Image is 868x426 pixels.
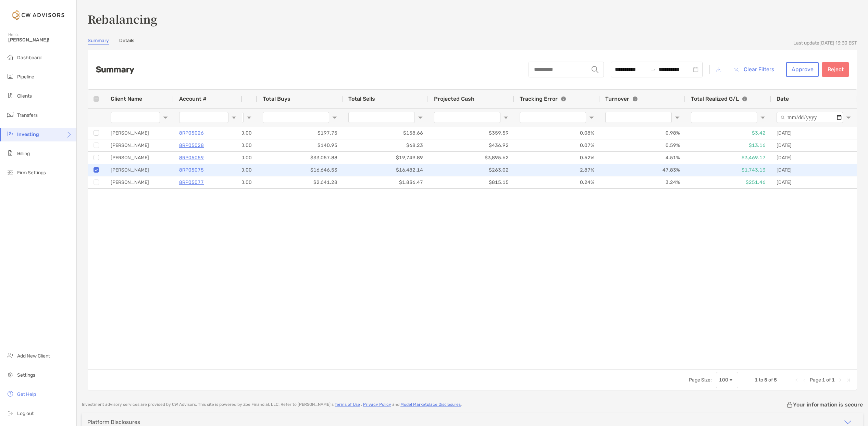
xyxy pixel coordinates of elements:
[6,371,14,379] img: settings icon
[179,129,204,137] a: 8RP05026
[650,67,656,72] span: to
[838,377,843,383] div: Next Page
[685,164,771,176] div: $1,743.13
[105,164,174,176] div: [PERSON_NAME]
[600,176,685,188] div: 3.24%
[514,164,600,176] div: 2.87%
[600,164,685,176] div: 47.83%
[514,139,600,151] div: 0.07%
[263,112,329,123] input: Total Buys Filter Input
[434,96,474,102] span: Projected Cash
[822,62,849,77] button: Reject
[600,152,685,164] div: 4.51%
[793,40,857,46] div: Last update [DATE] 13:30 EST
[88,11,857,27] h3: Rebalancing
[760,115,766,120] button: Open Filter Menu
[335,402,360,407] a: Terms of Use
[332,115,337,120] button: Open Filter Menu
[822,377,825,383] span: 1
[343,127,429,139] div: $158.66
[343,139,429,151] div: $68.23
[520,96,566,102] div: Tracking Error
[771,176,857,188] div: [DATE]
[685,127,771,139] div: $3.42
[429,164,514,176] div: $263.02
[429,127,514,139] div: $359.59
[771,152,857,164] div: [DATE]
[111,96,142,102] span: Client Name
[6,168,14,176] img: firm-settings icon
[832,377,835,383] span: 1
[418,115,423,120] button: Open Filter Menu
[17,93,32,99] span: Clients
[257,176,343,188] div: $2,641.28
[8,3,68,27] img: Zoe Logo
[734,67,739,72] img: button icon
[759,377,763,383] span: to
[771,127,857,139] div: [DATE]
[600,139,685,151] div: 0.59%
[17,391,36,397] span: Get Help
[263,96,290,102] span: Total Buys
[650,67,656,72] span: swap-right
[179,178,204,187] a: 8RP05077
[755,377,758,383] span: 1
[691,112,757,123] input: Total Realized G/L Filter Input
[179,112,228,123] input: Account # Filter Input
[163,115,168,120] button: Open Filter Menu
[846,115,851,120] button: Open Filter Menu
[179,153,204,162] a: 8RP05059
[348,96,375,102] span: Total Sells
[17,151,30,156] span: Billing
[400,402,461,407] a: Model Marketplace Disclosures
[520,112,586,123] input: Tracking Error Filter Input
[88,38,109,45] a: Summary
[793,401,863,408] p: Your information is secure
[8,37,72,43] span: [PERSON_NAME]!
[826,377,831,383] span: of
[82,402,462,407] p: Investment advisory services are provided by CW Advisors . This site is powered by Zoe Financial,...
[716,372,738,388] div: Page Size
[764,377,767,383] span: 5
[179,141,204,150] a: 8RP05028
[429,152,514,164] div: $3,895.62
[600,127,685,139] div: 0.98%
[17,170,46,176] span: Firm Settings
[786,62,819,77] button: Approve
[802,377,807,383] div: Previous Page
[514,152,600,164] div: 0.52%
[793,377,799,383] div: First Page
[689,377,712,383] div: Page Size:
[257,139,343,151] div: $140.95
[685,176,771,188] div: $251.46
[257,152,343,164] div: $33,057.88
[343,164,429,176] div: $16,482.14
[719,377,728,383] div: 100
[17,112,38,118] span: Transfers
[592,66,598,73] img: input icon
[96,65,134,74] h2: Summary
[257,164,343,176] div: $16,646.53
[343,176,429,188] div: $1,836.47
[429,139,514,151] div: $436.92
[6,72,14,80] img: pipeline icon
[17,353,50,359] span: Add New Client
[774,377,777,383] span: 5
[17,411,34,416] span: Log out
[6,91,14,100] img: clients icon
[105,152,174,164] div: [PERSON_NAME]
[17,55,41,61] span: Dashboard
[6,390,14,398] img: get-help icon
[17,74,34,80] span: Pipeline
[605,96,637,102] div: Turnover
[6,409,14,417] img: logout icon
[119,38,134,45] a: Details
[771,139,857,151] div: [DATE]
[605,112,672,123] input: Turnover Filter Input
[777,96,789,102] span: Date
[434,112,500,123] input: Projected Cash Filter Input
[728,62,779,77] button: Clear Filters
[514,127,600,139] div: 0.08%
